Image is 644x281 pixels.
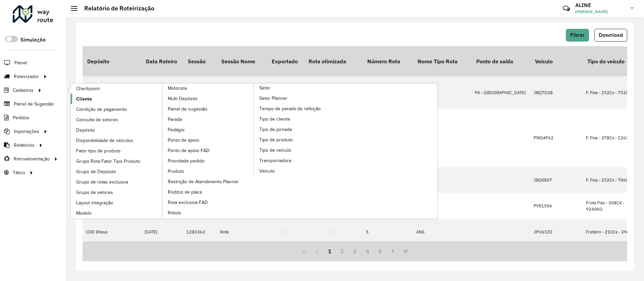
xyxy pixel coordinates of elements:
[162,208,254,218] a: Rótulo
[76,179,128,186] span: Grupo de rotas exclusiva
[168,178,239,185] span: Restrição de Atendimento Planner
[254,124,346,134] a: Tipo de jornada
[254,114,346,124] a: Tipo de cliente
[259,84,270,91] span: Setor
[162,114,254,124] a: Parada
[259,126,292,133] span: Tipo de jornada
[575,2,626,8] h3: ALINE
[413,109,472,167] td: Normal
[71,156,163,166] a: Grupo Rota Fator Tipo Produto
[583,167,641,193] td: F. Fixa - 252Cx - 7060Kg
[14,100,54,108] span: Painel de Sugestão
[168,85,187,92] span: Motorista
[583,46,641,76] th: Tipo do veículo
[71,177,163,187] a: Grupo de rotas exclusiva
[76,106,127,113] span: Condição de pagamento
[162,135,254,145] a: Ponto de apoio
[348,245,361,258] button: 3
[566,29,589,42] button: Filtrar
[259,136,293,143] span: Tipo de produto
[71,198,163,208] a: Layout integração
[77,5,154,12] h2: Relatório de Roteirização
[259,167,275,174] span: Veículo
[374,245,387,258] button: 5
[570,32,585,38] span: Filtrar
[413,193,472,219] td: Normal
[413,219,472,245] td: ANS
[162,104,254,114] a: Painel de sugestão
[183,219,217,245] td: 1283362
[168,189,202,196] span: Rodízio de placa
[361,245,374,258] button: 4
[14,59,27,66] span: Painel
[71,94,163,104] a: Cliente
[168,209,181,216] span: Rótulo
[530,109,583,167] td: PWG4F62
[20,36,46,44] label: Simulação
[13,169,25,176] span: Tático
[413,76,472,109] td: Normal
[254,103,346,114] a: Tempo de parada de refeição
[217,46,267,76] th: Sessão Nome
[71,83,163,93] a: Checkpoint
[76,168,116,175] span: Grupo de Depósito
[168,126,184,133] span: Pedágio
[162,83,346,219] a: Setor
[162,93,254,103] a: Multi Depósito
[162,145,254,155] a: Ponto de apoio FAD
[76,85,100,92] span: Checkpoint
[162,177,254,187] a: Restrição de Atendimento Planner
[14,128,39,135] span: Importações
[76,210,92,217] span: Modelo
[71,83,254,219] a: Motorista
[141,219,183,245] td: [DATE]
[183,46,217,76] th: Sessão
[583,109,641,167] td: F. Fixa - 378Cx - 12620Kg
[71,135,163,145] a: Disponibilidade de veículos
[71,208,163,218] a: Modelo
[76,116,118,123] span: Consulta de setores
[168,199,208,206] span: Rota exclusiva FAD
[254,155,346,165] a: Transportadora
[168,137,199,144] span: Ponto de apoio
[162,156,254,166] a: Prioridade pedido
[76,158,140,165] span: Grupo Rota Fator Tipo Produto
[76,199,113,206] span: Layout integração
[217,219,267,245] td: Rota
[162,197,254,207] a: Rota exclusiva FAD
[530,167,583,193] td: JBQ0E07
[254,145,346,155] a: Tipo de veículo
[530,76,583,109] td: JBQ7D28
[259,105,321,112] span: Tempo de parada de refeição
[594,29,627,42] button: Download
[71,104,163,114] a: Condição de pagamento
[323,245,336,258] button: 1
[254,135,346,145] a: Tipo de produto
[162,125,254,135] a: Pedágio
[76,127,95,134] span: Depósito
[168,147,210,154] span: Ponto de apoio FAD
[168,106,207,113] span: Painel de sugestão
[530,219,583,245] td: JPU6520
[583,219,641,245] td: Freteiro - 210Cx - 3960Kg
[530,193,583,219] td: PVE1506
[162,166,254,176] a: Produto
[14,142,35,149] span: Relatórios
[413,167,472,193] td: Normal
[363,76,413,109] td: 1
[267,46,304,76] th: Exportado
[583,76,641,109] td: F. Fixa - 252Cx - 7520Kg
[259,95,287,102] span: Setor Planner
[599,32,623,38] span: Download
[13,87,34,94] span: Cadastros
[71,146,163,156] a: Fator tipo de produto
[168,157,205,164] span: Prioridade pedido
[259,116,290,123] span: Tipo de cliente
[76,95,92,102] span: Cliente
[530,46,583,76] th: Veículo
[71,166,163,177] a: Grupo de Depósito
[141,76,183,109] td: [DATE]
[399,245,412,258] button: Last Page
[83,46,141,76] th: Depósito
[472,46,530,76] th: Ponto de saída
